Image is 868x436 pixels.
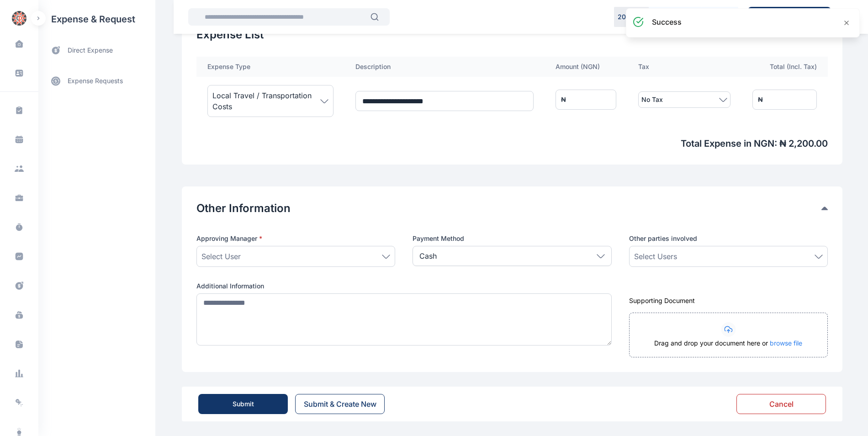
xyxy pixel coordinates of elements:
[344,57,545,77] th: Description
[38,70,155,92] a: expense requests
[196,282,612,291] label: Additional Information
[196,57,344,77] th: Expense Type
[38,63,155,92] div: expense requests
[196,27,828,42] h2: Expense List
[629,296,828,305] div: Supporting Document
[212,90,320,112] span: Local Travel / Transportation Costs
[630,339,827,357] div: Drag and drop your document here or
[201,251,241,262] span: Select User
[233,399,254,409] div: Submit
[68,46,113,55] span: direct expense
[641,94,663,105] span: No Tax
[629,234,697,243] span: Other parties involved
[736,394,826,414] button: Cancel
[561,95,566,104] div: ₦
[741,57,828,77] th: Total (Incl. Tax)
[634,251,677,262] span: Select Users
[198,394,288,414] button: Submit
[419,250,437,261] p: Cash
[38,38,155,63] a: direct expense
[618,12,646,21] p: 20 : 45 : 44
[295,394,385,414] button: Submit & Create New
[196,201,828,216] div: Other Information
[196,137,828,150] span: Total Expense in NGN : ₦ 2,200.00
[413,234,611,243] label: Payment Method
[652,16,682,27] h3: success
[196,201,821,216] button: Other Information
[196,234,262,243] span: Approving Manager
[545,57,627,77] th: Amount ( NGN )
[770,339,802,347] span: browse file
[758,95,763,104] div: ₦
[627,57,741,77] th: Tax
